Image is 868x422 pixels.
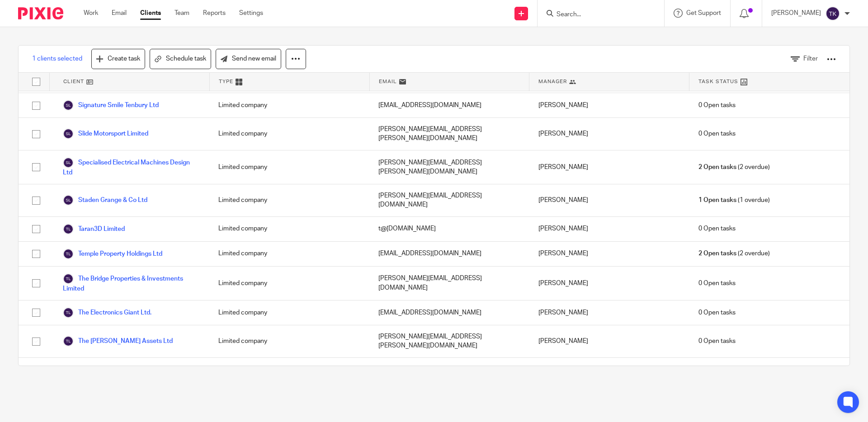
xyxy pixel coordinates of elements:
[63,157,200,177] a: Specialised Electrical Machines Design Ltd
[63,195,74,206] img: svg%3E
[219,78,233,85] span: Type
[216,49,281,69] a: Send new email
[63,336,74,347] img: svg%3E
[63,249,162,259] a: Temple Property Holdings Ltd
[209,150,369,184] div: Limited company
[209,217,369,241] div: Limited company
[698,163,736,172] span: 2 Open tasks
[91,49,145,69] a: Create task
[239,9,263,18] a: Settings
[112,9,127,18] a: Email
[63,100,159,111] a: Signature Smile Tenbury Ltd
[379,78,397,85] span: Email
[369,150,529,184] div: [PERSON_NAME][EMAIL_ADDRESS][PERSON_NAME][DOMAIN_NAME]
[63,128,148,139] a: Slide Motorsport Limited
[698,279,736,288] span: 0 Open tasks
[529,150,689,184] div: [PERSON_NAME]
[84,9,98,18] a: Work
[63,273,74,284] img: svg%3E
[369,300,529,325] div: [EMAIL_ADDRESS][DOMAIN_NAME]
[63,128,74,139] img: svg%3E
[63,307,151,318] a: The Electronics Giant Ltd.
[209,325,369,357] div: Limited company
[209,184,369,216] div: Limited company
[529,358,689,390] div: [PERSON_NAME]
[63,100,74,111] img: svg%3E
[698,308,736,317] span: 0 Open tasks
[209,242,369,266] div: Limited company
[203,9,226,18] a: Reports
[369,358,529,390] div: [PERSON_NAME][EMAIL_ADDRESS][DOMAIN_NAME]
[369,325,529,357] div: [PERSON_NAME][EMAIL_ADDRESS][PERSON_NAME][DOMAIN_NAME]
[209,267,369,300] div: Limited company
[63,249,74,259] img: svg%3E
[209,118,369,150] div: Limited company
[369,118,529,150] div: [PERSON_NAME][EMAIL_ADDRESS][PERSON_NAME][DOMAIN_NAME]
[63,273,200,293] a: The Bridge Properties & Investments Limited
[698,196,770,205] span: (1 overdue)
[698,129,736,138] span: 0 Open tasks
[63,307,74,318] img: svg%3E
[698,101,736,110] span: 0 Open tasks
[698,78,738,85] span: Task Status
[175,9,189,18] a: Team
[209,93,369,117] div: Limited company
[63,195,147,206] a: Staden Grange & Co Ltd
[771,9,821,18] p: [PERSON_NAME]
[529,325,689,357] div: [PERSON_NAME]
[32,54,82,63] span: 1 clients selected
[826,6,840,21] img: svg%3E
[209,358,369,390] div: Limited company
[529,118,689,150] div: [PERSON_NAME]
[698,249,770,258] span: (2 overdue)
[529,267,689,300] div: [PERSON_NAME]
[529,300,689,325] div: [PERSON_NAME]
[63,157,74,168] img: svg%3E
[28,73,45,90] input: Select all
[529,93,689,117] div: [PERSON_NAME]
[698,224,736,233] span: 0 Open tasks
[369,217,529,241] div: t@[DOMAIN_NAME]
[556,11,637,19] input: Search
[803,56,818,62] span: Filter
[698,196,736,205] span: 1 Open tasks
[698,337,736,346] span: 0 Open tasks
[698,249,736,258] span: 2 Open tasks
[369,242,529,266] div: [EMAIL_ADDRESS][DOMAIN_NAME]
[686,10,721,16] span: Get Support
[538,78,567,85] span: Manager
[209,300,369,325] div: Limited company
[150,49,211,69] a: Schedule task
[529,217,689,241] div: [PERSON_NAME]
[369,267,529,300] div: [PERSON_NAME][EMAIL_ADDRESS][DOMAIN_NAME]
[529,242,689,266] div: [PERSON_NAME]
[18,7,63,19] img: Pixie
[369,93,529,117] div: [EMAIL_ADDRESS][DOMAIN_NAME]
[698,163,770,172] span: (2 overdue)
[63,336,173,347] a: The [PERSON_NAME] Assets Ltd
[140,9,161,18] a: Clients
[63,224,74,234] img: svg%3E
[63,224,125,234] a: Taran3D Limited
[63,78,84,85] span: Client
[369,184,529,216] div: [PERSON_NAME][EMAIL_ADDRESS][DOMAIN_NAME]
[529,184,689,216] div: [PERSON_NAME]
